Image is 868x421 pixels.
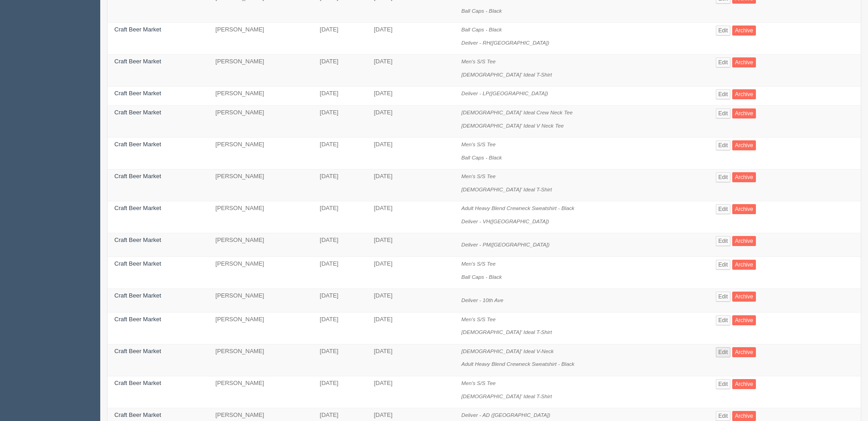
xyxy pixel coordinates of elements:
[209,376,313,408] td: [PERSON_NAME]
[461,329,552,335] i: [DEMOGRAPHIC_DATA]' Ideal T-Shirt
[367,289,454,313] td: [DATE]
[716,57,731,67] a: Edit
[313,169,367,201] td: [DATE]
[461,109,572,115] i: [DEMOGRAPHIC_DATA]' Ideal Crew Neck Tee
[367,376,454,408] td: [DATE]
[461,218,549,224] i: Deliver - VH([GEOGRAPHIC_DATA])
[716,172,731,182] a: Edit
[716,260,731,270] a: Edit
[461,173,495,179] i: Men's S/S Tee
[114,380,161,386] a: Craft Beer Market
[732,172,756,182] a: Archive
[461,141,495,147] i: Men's S/S Tee
[732,26,756,36] a: Archive
[461,72,552,77] i: [DEMOGRAPHIC_DATA]' Ideal T-Shirt
[367,169,454,201] td: [DATE]
[114,141,161,148] a: Craft Beer Market
[313,257,367,289] td: [DATE]
[367,138,454,169] td: [DATE]
[732,411,756,421] a: Archive
[367,257,454,289] td: [DATE]
[461,297,503,303] i: Deliver - 10th Ave
[367,233,454,257] td: [DATE]
[114,292,161,299] a: Craft Beer Market
[209,169,313,201] td: [PERSON_NAME]
[209,257,313,289] td: [PERSON_NAME]
[114,236,161,243] a: Craft Beer Market
[716,379,731,389] a: Edit
[461,361,574,367] i: Adult Heavy Blend Crewneck Sweatshirt - Black
[209,105,313,137] td: [PERSON_NAME]
[461,154,502,160] i: Ball Caps - Black
[114,26,161,33] a: Craft Beer Market
[313,23,367,55] td: [DATE]
[732,57,756,67] a: Archive
[716,315,731,325] a: Edit
[367,344,454,376] td: [DATE]
[716,411,731,421] a: Edit
[367,105,454,137] td: [DATE]
[209,23,313,55] td: [PERSON_NAME]
[461,123,564,128] i: [DEMOGRAPHIC_DATA]' Ideal V Neck Tee
[209,312,313,344] td: [PERSON_NAME]
[461,348,554,354] i: [DEMOGRAPHIC_DATA]' Ideal V-Neck
[732,108,756,118] a: Archive
[716,140,731,150] a: Edit
[313,233,367,257] td: [DATE]
[461,380,495,386] i: Men's S/S Tee
[716,204,731,214] a: Edit
[732,315,756,325] a: Archive
[461,58,495,64] i: Men's S/S Tee
[114,173,161,180] a: Craft Beer Market
[716,26,731,36] a: Edit
[461,412,550,418] i: Deliver - AD ([GEOGRAPHIC_DATA])
[114,260,161,267] a: Craft Beer Market
[114,58,161,65] a: Craft Beer Market
[209,201,313,233] td: [PERSON_NAME]
[209,289,313,313] td: [PERSON_NAME]
[461,40,549,46] i: Deliver - RH([GEOGRAPHIC_DATA])
[461,241,550,247] i: Deliver - PM([GEOGRAPHIC_DATA])
[313,105,367,137] td: [DATE]
[716,108,731,118] a: Edit
[313,376,367,408] td: [DATE]
[114,316,161,323] a: Craft Beer Market
[716,347,731,357] a: Edit
[732,292,756,302] a: Archive
[313,289,367,313] td: [DATE]
[732,379,756,389] a: Archive
[716,292,731,302] a: Edit
[732,260,756,270] a: Archive
[461,393,552,399] i: [DEMOGRAPHIC_DATA]' Ideal T-Shirt
[114,205,161,211] a: Craft Beer Market
[313,87,367,106] td: [DATE]
[114,90,161,97] a: Craft Beer Market
[716,236,731,246] a: Edit
[367,55,454,87] td: [DATE]
[313,138,367,169] td: [DATE]
[461,261,495,267] i: Men's S/S Tee
[732,236,756,246] a: Archive
[367,312,454,344] td: [DATE]
[209,87,313,106] td: [PERSON_NAME]
[313,201,367,233] td: [DATE]
[716,89,731,99] a: Edit
[732,204,756,214] a: Archive
[114,348,161,354] a: Craft Beer Market
[367,201,454,233] td: [DATE]
[313,55,367,87] td: [DATE]
[461,274,502,280] i: Ball Caps - Black
[461,186,552,192] i: [DEMOGRAPHIC_DATA]' Ideal T-Shirt
[209,138,313,169] td: [PERSON_NAME]
[313,344,367,376] td: [DATE]
[367,87,454,106] td: [DATE]
[114,411,161,418] a: Craft Beer Market
[209,55,313,87] td: [PERSON_NAME]
[367,23,454,55] td: [DATE]
[461,90,548,96] i: Deliver - LP([GEOGRAPHIC_DATA])
[732,89,756,99] a: Archive
[209,233,313,257] td: [PERSON_NAME]
[313,312,367,344] td: [DATE]
[461,205,574,211] i: Adult Heavy Blend Crewneck Sweatshirt - Black
[732,140,756,150] a: Archive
